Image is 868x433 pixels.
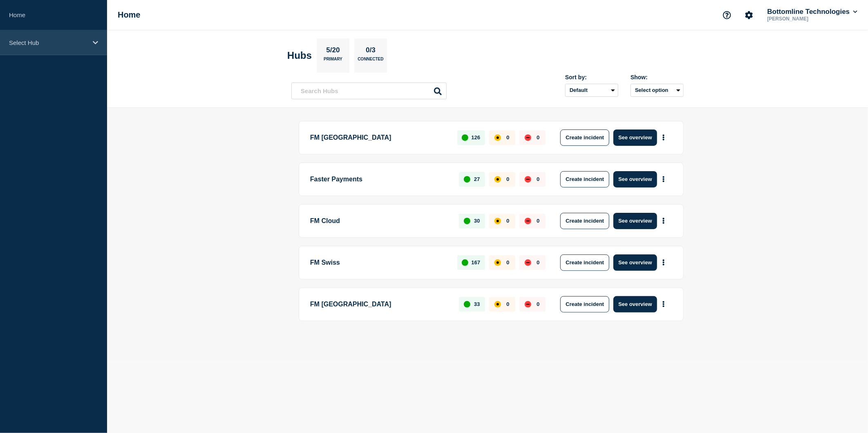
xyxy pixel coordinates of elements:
p: 5/20 [323,46,343,57]
p: 0 [537,134,539,141]
p: 126 [472,134,481,141]
button: Select option [631,84,684,97]
p: Primary [324,57,342,65]
button: Create incident [560,296,609,312]
div: affected [494,134,501,141]
button: See overview [613,213,657,229]
div: up [464,176,470,183]
p: 0 [506,134,509,141]
p: 0 [537,176,539,182]
p: [PERSON_NAME] [766,16,851,22]
button: More actions [658,213,669,228]
select: Sort by [565,84,618,97]
p: 0 [506,176,509,182]
div: Show: [631,74,684,80]
button: More actions [658,297,669,312]
div: affected [494,176,501,183]
p: 0 [506,218,509,224]
p: 27 [474,176,480,182]
button: More actions [658,172,669,187]
p: FM [GEOGRAPHIC_DATA] [310,129,448,146]
button: Create incident [560,129,609,146]
input: Search Hubs [291,83,447,99]
div: up [462,134,468,141]
h2: Hubs [287,50,312,61]
button: Support [718,7,736,24]
p: 33 [474,301,480,307]
button: Create incident [560,213,609,229]
p: 0 [506,259,509,266]
p: Select Hub [9,39,87,46]
button: Account settings [740,7,758,24]
p: Connected [358,57,383,65]
button: See overview [613,296,657,312]
div: up [462,259,468,266]
div: down [525,176,531,183]
div: up [464,218,470,224]
button: See overview [613,254,657,271]
div: down [525,301,531,308]
button: More actions [658,130,669,145]
button: Create incident [560,254,609,271]
p: 167 [472,259,481,266]
div: affected [494,301,501,308]
p: Faster Payments [310,171,450,187]
p: FM Swiss [310,254,448,271]
p: 0/3 [363,46,379,57]
p: 30 [474,218,480,224]
div: affected [494,218,501,224]
button: Bottomline Technologies [766,8,859,16]
div: Sort by: [565,74,618,80]
p: FM Cloud [310,213,450,229]
div: down [525,218,531,224]
p: 0 [506,301,509,307]
p: FM [GEOGRAPHIC_DATA] [310,296,450,312]
p: 0 [537,301,539,307]
button: See overview [613,129,657,146]
p: 0 [537,259,539,266]
h1: Home [118,10,141,20]
button: More actions [658,255,669,270]
div: down [525,259,531,266]
div: down [525,134,531,141]
div: up [464,301,470,308]
button: Create incident [560,171,609,187]
p: 0 [537,218,539,224]
button: See overview [613,171,657,187]
div: affected [494,259,501,266]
